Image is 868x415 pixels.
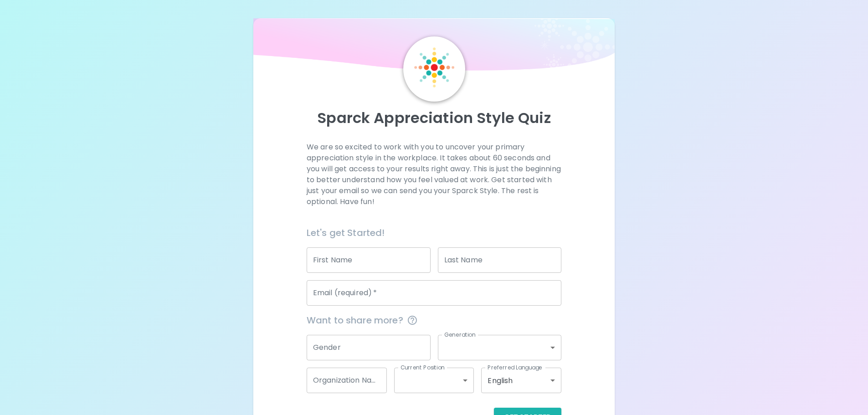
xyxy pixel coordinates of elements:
[264,109,604,127] p: Sparck Appreciation Style Quiz
[407,315,418,326] svg: This information is completely confidential and only used for aggregated appreciation studies at ...
[307,225,561,240] h6: Let's get Started!
[253,18,615,75] img: wave
[444,331,476,338] label: Generation
[401,364,445,371] label: Current Position
[414,47,454,87] img: Sparck Logo
[481,368,561,393] div: English
[307,313,561,328] span: Want to share more?
[488,364,542,371] label: Preferred Language
[307,142,561,207] p: We are so excited to work with you to uncover your primary appreciation style in the workplace. I...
